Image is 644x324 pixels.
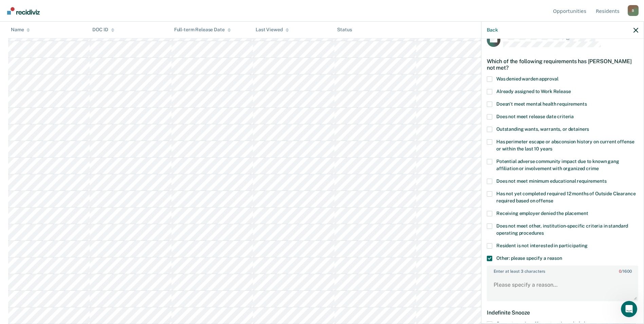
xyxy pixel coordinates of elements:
span: Doesn't meet mental health requirements [496,101,587,107]
span: 0 [619,269,621,274]
span: Was denied warden approval [496,76,558,82]
div: B [628,5,639,16]
div: Indefinite Snooze [487,304,638,321]
div: Full-term Release Date [174,27,231,33]
button: Profile dropdown button [628,5,639,16]
span: Outstanding wants, warrants, or detainers [496,126,589,132]
img: Recidiviz [7,7,40,15]
button: Back [487,27,498,33]
span: Other: please specify a reason [496,255,562,261]
div: Status [337,27,352,33]
span: Has perimeter escape or absconsion history on current offense or within the last 10 years [496,139,634,151]
span: Potential adverse community impact due to known gang affiliation or involvement with organized crime [496,159,619,171]
div: Which of the following requirements has [PERSON_NAME] not met? [487,53,638,76]
span: Receiving employer denied the placement [496,211,588,216]
label: Enter at least 3 characters [487,266,638,274]
span: Resident is not interested in participating [496,243,588,248]
span: / 1600 [619,269,631,274]
div: Name [11,27,30,33]
div: DOC ID [92,27,114,33]
span: Has not yet completed required 12 months of Outside Clearance required based on offense [496,191,636,203]
div: Last Viewed [256,27,289,33]
iframe: Intercom live chat [621,301,637,317]
span: Does not meet release date criteria [496,114,574,119]
span: Does not meet minimum educational requirements [496,178,607,184]
span: Already assigned to Work Release [496,89,571,94]
span: Does not meet other, institution-specific criteria in standard operating procedures [496,223,628,236]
